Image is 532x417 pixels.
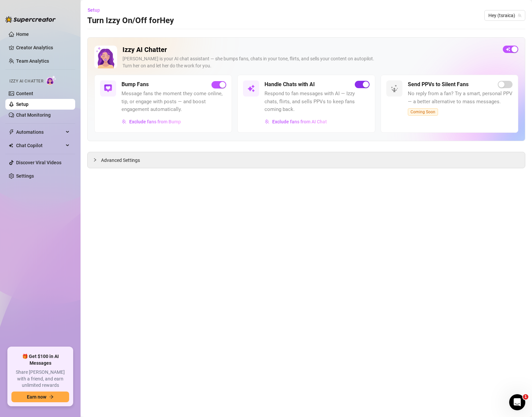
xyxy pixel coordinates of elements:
h3: Turn Izzy On/Off for Hey [87,15,174,26]
span: 🎁 Get $100 in AI Messages [11,353,69,366]
span: Automations [16,127,64,137]
a: Content [16,91,33,96]
div: collapsed [93,156,101,164]
img: svg%3e [104,84,112,93]
h5: Handle Chats with AI [264,80,315,88]
a: Discover Viral Videos [16,160,61,165]
img: AI Chatter [46,75,56,85]
span: collapsed [93,158,97,162]
img: svg%3e [247,84,255,93]
span: Exclude fans from AI Chat [272,119,327,124]
h2: Izzy AI Chatter [123,46,497,54]
img: Chat Copilot [9,143,13,148]
a: Chat Monitoring [16,112,51,118]
button: Setup [87,5,105,15]
span: 1 [523,394,528,400]
span: arrow-right [49,395,54,399]
button: Earn nowarrow-right [11,392,69,402]
a: Team Analytics [16,58,49,64]
span: Message fans the moment they come online, tip, or engage with posts — and boost engagement automa... [122,90,226,114]
span: Advanced Settings [101,157,140,164]
button: Exclude fans from Bump [122,116,181,127]
h5: Send PPVs to Silent Fans [408,80,469,88]
div: [PERSON_NAME] is your AI chat assistant — she bumps fans, chats in your tone, flirts, and sells y... [123,55,497,69]
iframe: Intercom live chat [509,394,525,410]
img: svg%3e [122,119,127,124]
span: Earn now [27,394,46,400]
a: Settings [16,173,34,179]
a: Creator Analytics [16,42,70,53]
img: svg%3e [390,84,398,93]
span: Izzy AI Chatter [9,78,43,84]
img: svg%3e [265,119,270,124]
span: team [518,13,522,17]
a: Setup [16,102,29,107]
span: Share [PERSON_NAME] with a friend, and earn unlimited rewards [11,369,69,389]
img: logo-BBDzfeDw.svg [5,16,56,23]
span: Setup [88,7,100,13]
button: Exclude fans from AI Chat [264,116,327,127]
img: Izzy AI Chatter [94,46,117,68]
span: Chat Copilot [16,140,64,151]
span: Respond to fan messages with AI — Izzy chats, flirts, and sells PPVs to keep fans coming back. [264,90,369,114]
span: Coming Soon [408,108,438,116]
span: thunderbolt [9,129,14,135]
h5: Bump Fans [122,80,149,88]
span: Exclude fans from Bump [129,119,181,124]
span: Hey (tsraica) [488,10,521,20]
span: No reply from a fan? Try a smart, personal PPV — a better alternative to mass messages. [408,90,513,106]
a: Home [16,32,29,37]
